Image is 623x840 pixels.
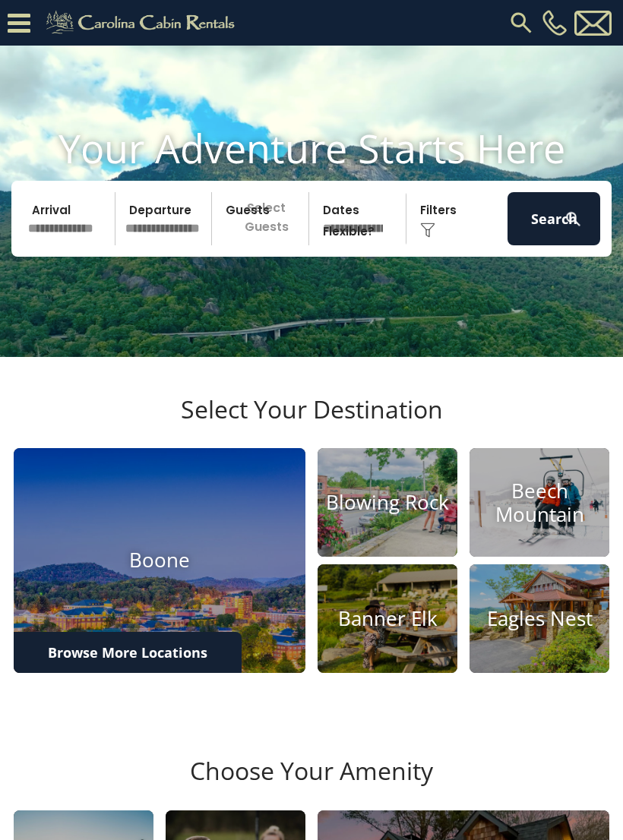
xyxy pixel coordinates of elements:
[564,210,583,229] img: search-regular-white.png
[38,8,248,38] img: Khaki-logo.png
[318,564,457,673] a: Banner Elk
[470,448,609,557] a: Beech Mountain
[217,192,308,245] p: Select Guests
[420,223,435,238] img: filter--v1.png
[14,632,242,673] a: Browse More Locations
[318,491,457,514] h4: Blowing Rock
[318,448,457,557] a: Blowing Rock
[11,756,612,810] h3: Choose Your Amenity
[539,10,571,36] a: [PHONE_NUMBER]
[11,395,612,448] h3: Select Your Destination
[508,192,600,245] button: Search
[14,448,305,673] a: Boone
[508,9,535,36] img: search-regular.svg
[470,564,609,673] a: Eagles Nest
[14,549,305,573] h4: Boone
[470,479,609,526] h4: Beech Mountain
[318,607,457,630] h4: Banner Elk
[470,607,609,630] h4: Eagles Nest
[11,125,612,172] h1: Your Adventure Starts Here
